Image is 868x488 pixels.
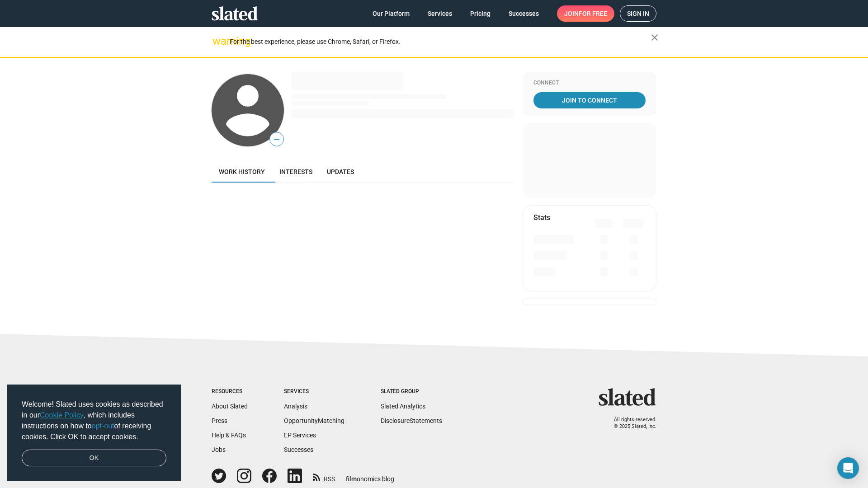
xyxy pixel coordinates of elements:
[620,5,656,22] a: Sign in
[212,161,272,183] a: Work history
[346,475,357,483] span: film
[279,168,312,175] span: Interests
[533,213,550,222] mat-card-title: Stats
[381,388,442,395] div: Slated Group
[22,399,166,442] span: Welcome! Slated uses cookies as described in our , which includes instructions on how to of recei...
[381,403,425,410] a: Slated Analytics
[320,161,361,183] a: Updates
[604,417,656,430] p: All rights reserved. © 2025 Slated, Inc.
[22,450,166,467] a: dismiss cookie message
[272,161,320,183] a: Interests
[284,417,344,424] a: OpportunityMatching
[533,80,646,87] div: Connect
[284,432,316,439] a: EP Services
[212,403,248,410] a: About Slated
[346,468,394,483] a: filmonomics blog
[373,5,410,22] span: Our Platform
[327,168,354,175] span: Updates
[381,417,442,424] a: DisclosureStatements
[284,403,307,410] a: Analysis
[7,385,181,481] div: cookieconsent
[212,36,223,47] mat-icon: warning
[509,5,539,22] span: Successes
[365,5,417,22] a: Our Platform
[420,5,459,22] a: Services
[92,422,114,430] a: opt-out
[837,457,859,479] div: Open Intercom Messenger
[230,36,651,48] div: For the best experience, please use Chrome, Safari, or Firefox.
[212,417,227,424] a: Press
[270,134,283,145] span: —
[219,168,265,175] span: Work history
[533,92,646,108] a: Join To Connect
[313,469,335,483] a: RSS
[579,5,607,22] span: for free
[535,92,644,108] span: Join To Connect
[557,5,614,22] a: Joinfor free
[212,388,248,395] div: Resources
[564,5,607,22] span: Join
[649,32,660,43] mat-icon: close
[627,6,649,21] span: Sign in
[40,411,84,419] a: Cookie Policy
[212,446,226,453] a: Jobs
[212,432,246,439] a: Help & FAQs
[428,5,452,22] span: Services
[284,388,344,395] div: Services
[284,446,313,453] a: Successes
[470,5,491,22] span: Pricing
[501,5,546,22] a: Successes
[463,5,498,22] a: Pricing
